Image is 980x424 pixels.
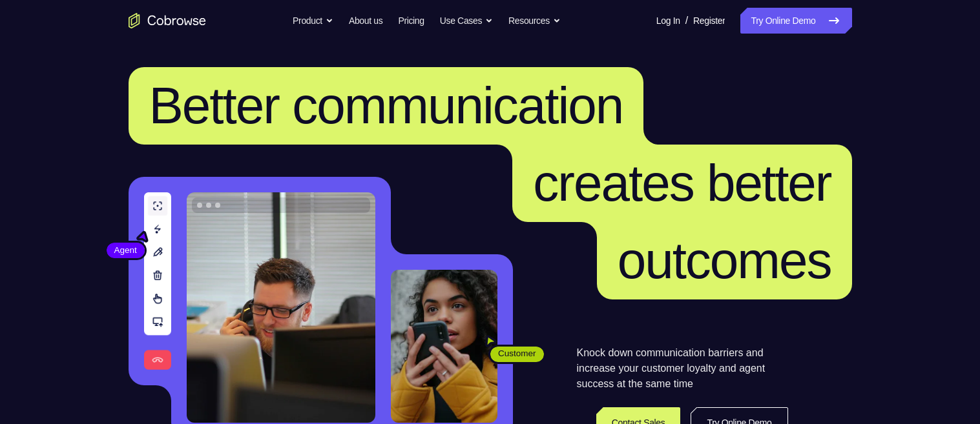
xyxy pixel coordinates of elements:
[293,8,333,34] button: Product
[693,8,725,34] a: Register
[740,8,851,34] a: Try Online Demo
[656,8,680,34] a: Log In
[129,13,206,28] a: Go to the home page
[577,345,788,392] p: Knock down communication barriers and increase your customer loyalty and agent success at the sam...
[533,154,831,212] span: creates better
[508,8,561,34] button: Resources
[391,270,497,423] img: A customer holding their phone
[398,8,424,34] a: Pricing
[685,13,688,28] span: /
[349,8,382,34] a: About us
[187,192,375,423] img: A customer support agent talking on the phone
[149,77,623,134] span: Better communication
[440,8,493,34] button: Use Cases
[618,232,831,289] span: outcomes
